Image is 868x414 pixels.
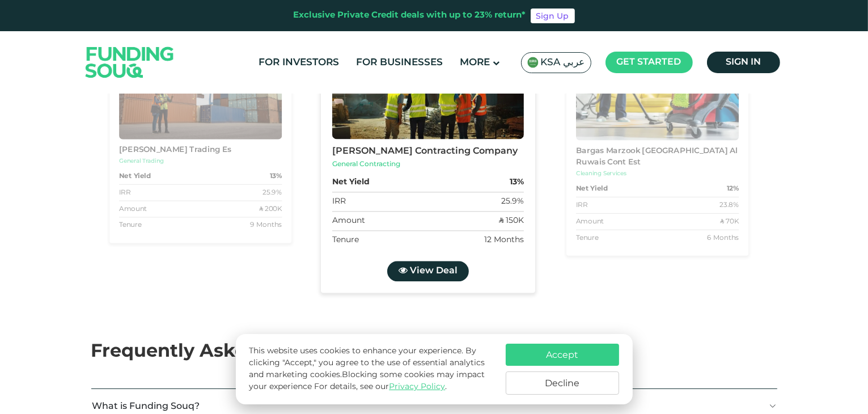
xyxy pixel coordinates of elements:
span: View Deal [409,267,457,275]
span: For details, see our . [314,383,447,391]
a: View Deal [387,261,468,281]
strong: 12% [727,184,739,194]
span: KSA عربي [541,56,585,69]
div: [PERSON_NAME] Contracting Company [332,145,523,158]
a: For Businesses [354,53,446,72]
div: 25.9% [262,188,282,198]
div: Amount [118,204,146,214]
div: 12 Months [484,234,523,246]
div: IRR [118,188,130,198]
img: SA Flag [527,57,539,68]
div: General Trading [118,157,281,165]
div: Exclusive Private Credit deals with up to 23% return* [294,9,526,22]
button: Decline [506,371,619,395]
div: ʢ 70K [720,217,739,227]
p: This website uses cookies to enhance your experience. By clicking "Accept," you agree to the use ... [249,345,494,393]
a: Sign in [707,52,780,73]
strong: Net Yield [332,176,369,188]
strong: Net Yield [118,171,150,181]
a: Sign Up [531,9,575,23]
span: Get started [617,58,681,66]
div: ʢ 150K [498,215,523,227]
div: Tenure [576,233,599,243]
div: Tenure [118,221,141,231]
div: ʢ 200K [259,204,282,214]
button: Accept [506,344,619,366]
div: 9 Months [249,221,281,231]
span: Blocking some cookies may impact your experience [249,371,485,391]
div: Cleaning Services [576,170,739,178]
strong: 13% [509,176,523,188]
div: Bargas Marzook [GEOGRAPHIC_DATA] Al Ruwais Cont Est [576,145,739,168]
span: More [460,58,490,67]
img: Logo [74,33,185,91]
div: 25.9% [501,196,523,208]
div: Amount [576,217,604,227]
strong: Net Yield [576,184,608,194]
strong: 13% [269,171,281,181]
div: General Contracting [332,159,523,170]
div: Tenure [332,234,358,246]
div: 23.8% [719,200,739,210]
a: For Investors [256,53,342,72]
span: Frequently Asked Questions [91,343,361,361]
a: Privacy Policy [389,383,445,391]
div: Amount [332,215,365,227]
div: IRR [332,196,345,208]
span: Sign in [726,58,761,66]
div: IRR [576,200,587,210]
div: [PERSON_NAME] Trading Es [118,144,281,155]
div: 6 Months [707,233,739,243]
